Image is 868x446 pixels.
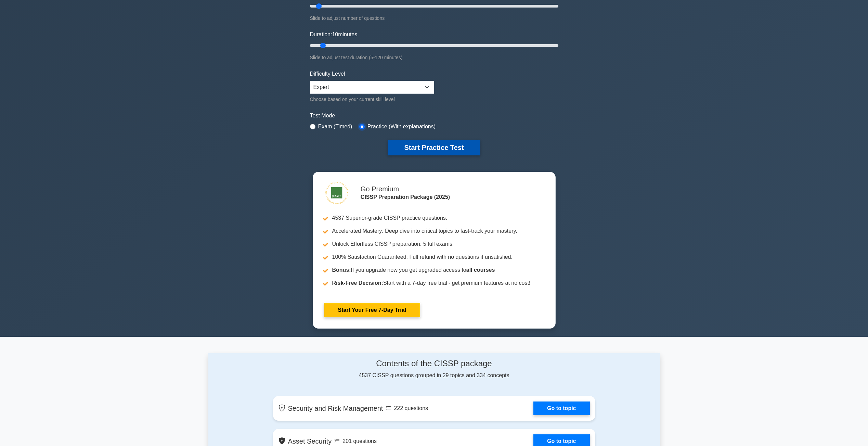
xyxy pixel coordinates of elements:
div: Slide to adjust number of questions [310,14,558,22]
span: 10 [332,31,338,37]
div: Choose based on your current skill level [310,95,434,103]
label: Test Mode [310,112,558,120]
label: Duration: minutes [310,30,358,39]
div: 4537 CISSP questions grouped in 29 topics and 334 concepts [273,359,595,380]
a: Go to topic [533,402,590,415]
label: Difficulty Level [310,70,345,78]
div: Slide to adjust test duration (5-120 minutes) [310,53,558,62]
h4: Contents of the CISSP package [273,359,595,369]
button: Start Practice Test [388,140,480,155]
a: Start Your Free 7-Day Trial [324,303,420,317]
label: Exam (Timed) [318,123,352,131]
label: Practice (With explanations) [367,123,436,131]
